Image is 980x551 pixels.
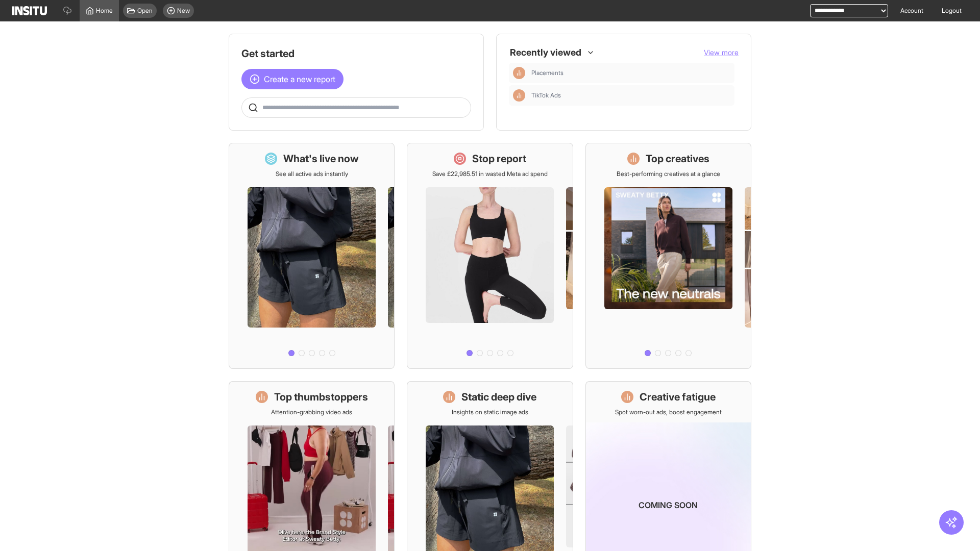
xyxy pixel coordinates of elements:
h1: Top creatives [646,152,709,166]
button: Create a new report [241,69,344,89]
img: Logo [12,6,47,15]
h1: Static deep dive [461,390,536,404]
p: See all active ads instantly [276,170,348,178]
span: View more [704,48,739,57]
span: Home [96,7,113,15]
span: Placements [531,69,730,77]
div: Insights [513,89,525,102]
h1: Stop report [472,152,526,166]
p: Insights on static image ads [452,408,528,416]
span: TikTok Ads [531,91,561,99]
span: Open [137,7,153,15]
div: Insights [513,67,525,79]
h1: Get started [241,46,471,61]
span: Placements [531,69,563,77]
button: View more [704,47,739,58]
a: Top creativesBest-performing creatives at a glance [585,143,751,369]
p: Save £22,985.51 in wasted Meta ad spend [432,170,548,178]
p: Attention-grabbing video ads [271,408,352,416]
span: New [177,7,190,15]
h1: What's live now [283,152,359,166]
span: Create a new report [264,73,335,85]
span: TikTok Ads [531,91,730,99]
a: Stop reportSave £22,985.51 in wasted Meta ad spend [407,143,573,369]
a: What's live nowSee all active ads instantly [229,143,395,369]
h1: Top thumbstoppers [274,390,368,404]
p: Best-performing creatives at a glance [617,170,720,178]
